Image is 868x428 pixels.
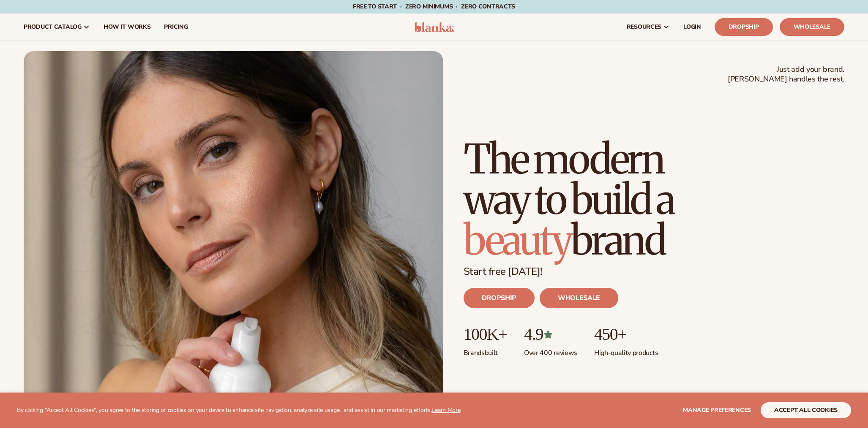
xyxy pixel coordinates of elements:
p: High-quality products [594,344,658,358]
p: 100K+ [464,325,507,344]
button: accept all cookies [761,402,851,418]
p: 450+ [594,325,658,344]
a: pricing [157,14,194,41]
p: Over 400 reviews [524,344,577,358]
a: Dropship [715,18,773,36]
p: 4.9 [524,325,577,344]
a: resources [620,14,677,41]
h1: The modern way to build a brand [464,139,734,260]
span: LOGIN [683,24,701,30]
a: How It Works [97,14,158,41]
a: DROPSHIP [464,288,535,308]
span: resources [627,24,661,30]
span: beauty [464,215,571,265]
span: Free to start · ZERO minimums · ZERO contracts [353,3,515,11]
span: Manage preferences [683,406,751,414]
a: Wholesale [780,18,844,36]
span: pricing [164,24,188,30]
a: product catalog [17,14,97,41]
span: Just add your brand. [PERSON_NAME] handles the rest. [728,65,844,84]
span: product catalog [24,24,82,30]
a: Learn More [431,406,460,414]
p: Start free [DATE]! [464,265,844,278]
img: logo [414,22,454,32]
button: Manage preferences [683,402,751,418]
span: How It Works [104,24,151,30]
p: By clicking "Accept All Cookies", you agree to the storing of cookies on your device to enhance s... [17,407,461,414]
a: LOGIN [677,14,708,41]
p: Brands built [464,344,507,358]
a: WHOLESALE [540,288,618,308]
